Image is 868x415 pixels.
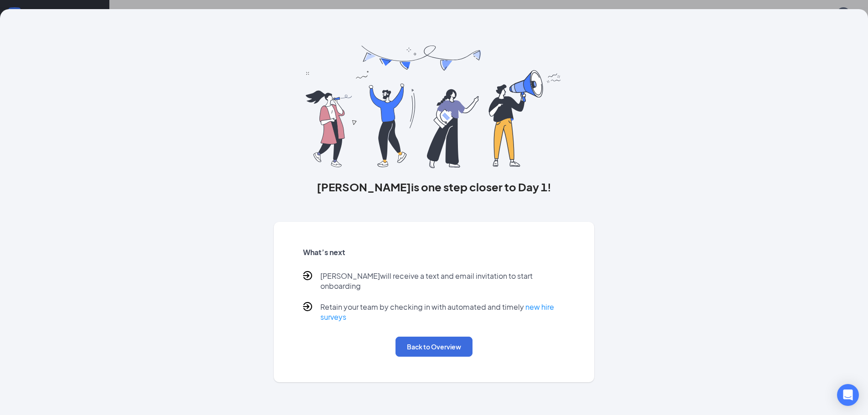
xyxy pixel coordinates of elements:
[303,247,565,257] h5: What’s next
[320,271,565,291] p: [PERSON_NAME] will receive a text and email invitation to start onboarding
[306,46,562,168] img: you are all set
[395,337,473,357] button: Back to Overview
[320,302,554,322] a: new hire surveys
[274,179,595,195] h3: [PERSON_NAME] is one step closer to Day 1!
[320,302,565,322] p: Retain your team by checking in with automated and timely
[837,384,859,406] div: Open Intercom Messenger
